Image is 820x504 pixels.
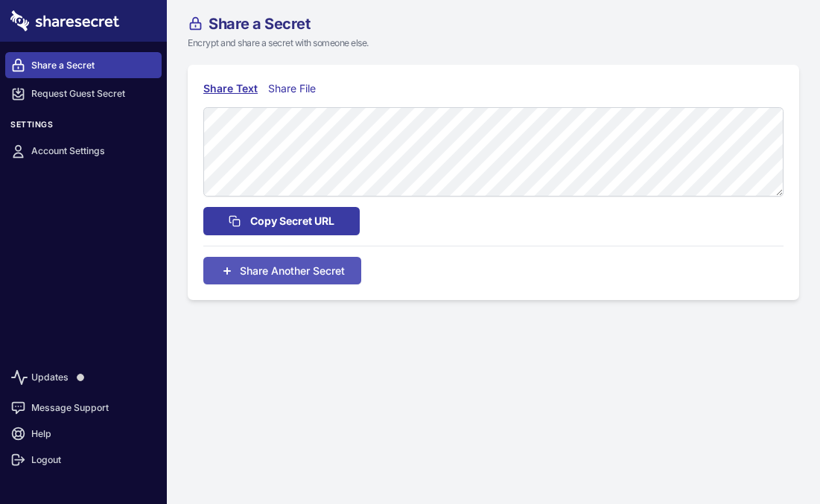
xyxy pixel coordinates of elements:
p: Encrypt and share a secret with someone else. [188,36,799,50]
a: Help [5,421,162,447]
a: Logout [5,447,162,473]
a: Request Guest Secret [5,81,162,107]
a: Message Support [5,395,162,421]
span: Share Another Secret [240,263,345,278]
a: Updates [5,360,162,395]
div: Share File [268,80,322,97]
div: Share Text [203,80,258,97]
iframe: Drift Widget Chat Controller [746,430,802,486]
a: Share a Secret [5,52,162,78]
h3: Settings [5,120,162,135]
span: Share a Secret [209,16,310,31]
button: Share Another Secret [203,257,361,284]
span: Copy Secret URL [250,213,334,229]
button: Copy Secret URL [203,207,360,235]
a: Account Settings [5,138,162,165]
